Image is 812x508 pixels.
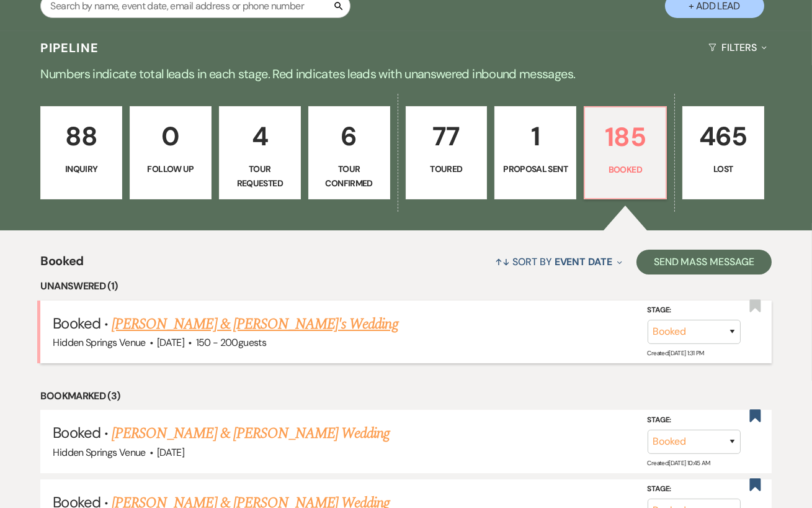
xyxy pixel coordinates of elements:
label: Stage: [648,483,741,496]
a: 88Inquiry [40,106,122,199]
p: Proposal Sent [502,162,568,176]
p: 185 [592,116,658,158]
a: 0Follow Up [130,106,212,199]
p: 465 [690,116,756,157]
li: Unanswered (1) [40,278,771,294]
p: 4 [227,116,293,157]
span: 150 - 200 guests [196,336,266,349]
p: Tour Confirmed [316,162,382,190]
a: 6Tour Confirmed [308,106,390,199]
span: Event Date [555,255,612,268]
p: 0 [138,116,203,157]
label: Stage: [648,414,741,427]
p: 6 [316,116,382,157]
button: Send Mass Message [636,250,772,274]
p: 1 [502,116,568,157]
span: Hidden Springs Venue [53,336,145,349]
a: 185Booked [584,106,667,199]
p: Toured [414,162,480,176]
p: 88 [48,116,114,157]
a: [PERSON_NAME] & [PERSON_NAME] Wedding [112,422,390,445]
p: Lost [690,162,756,176]
a: 465Lost [682,106,764,199]
span: Booked [53,423,100,442]
a: [PERSON_NAME] & [PERSON_NAME]'s Wedding [112,313,398,335]
button: Filters [703,31,771,64]
span: Booked [40,252,83,278]
p: Inquiry [48,162,114,176]
span: [DATE] [157,446,184,459]
label: Stage: [648,304,741,317]
a: 77Toured [406,106,488,199]
a: 4Tour Requested [219,106,301,199]
p: Tour Requested [227,162,293,190]
p: Booked [592,163,658,176]
span: Created: [DATE] 1:31 PM [648,349,704,357]
span: ↑↓ [496,255,511,268]
li: Bookmarked (3) [40,388,771,404]
a: 1Proposal Sent [494,106,576,199]
h3: Pipeline [40,39,99,57]
span: [DATE] [157,336,184,349]
p: 77 [414,116,480,157]
button: Sort By Event Date [491,245,627,278]
p: Follow Up [138,162,203,176]
span: Hidden Springs Venue [53,446,145,459]
span: Booked [53,314,100,333]
span: Created: [DATE] 10:45 AM [648,458,710,466]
